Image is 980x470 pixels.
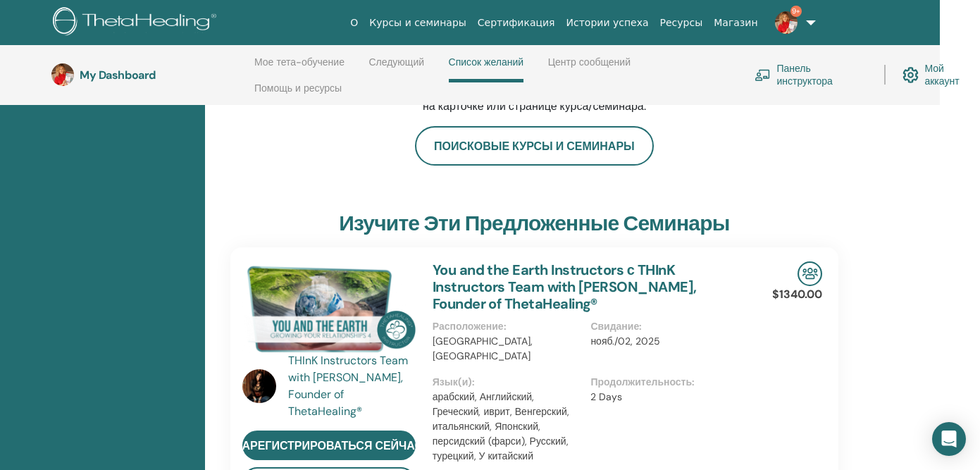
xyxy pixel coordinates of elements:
[235,438,423,453] span: зарегистрироваться сейчас
[755,59,867,90] a: Панель инструктора
[655,10,709,36] a: Ресурсы
[254,82,342,105] a: Помощь и ресурсы
[903,59,980,90] a: Мой аккаунт
[449,56,524,82] a: Список желаний
[242,369,276,403] img: default.jpg
[590,390,740,404] p: 2 Days
[433,334,583,364] p: [GEOGRAPHIC_DATA], [GEOGRAPHIC_DATA]
[433,261,697,313] a: You and the Earth Instructors с THInK Instructors Team with [PERSON_NAME], Founder of ThetaHealing®
[775,11,798,34] img: default.jpg
[903,63,919,87] img: cog.svg
[254,56,345,79] a: Мое тета-обучение
[932,422,966,456] div: Open Intercom Messenger
[53,7,221,39] img: logo.png
[590,319,740,334] p: Свидание :
[433,375,583,390] p: Язык(и) :
[415,126,654,166] a: Поисковые курсы и семинары
[51,63,74,86] img: default.jpg
[472,10,561,36] a: Сертификация
[772,286,822,303] p: $1340.00
[242,261,416,357] img: You and the Earth Instructors
[561,10,655,36] a: Истории успеха
[708,10,763,36] a: Магазин
[80,68,221,82] h3: My Dashboard
[590,334,740,349] p: нояб./02, 2025
[364,10,472,36] a: Курсы и семинары
[433,319,583,334] p: Расположение :
[345,10,364,36] a: О
[368,56,424,79] a: Следующий
[548,56,631,79] a: Центр сообщений
[339,211,729,236] h3: Изучите эти предложенные семинары
[433,390,583,464] p: арабский, Английский, Греческий, иврит, Венгерский, итальянский, Японский, персидский (фарси), Ру...
[790,6,802,17] span: 9+
[755,69,771,82] img: chalkboard-teacher.svg
[288,352,418,420] a: THInK Instructors Team with [PERSON_NAME], Founder of ThetaHealing®
[242,431,416,460] a: зарегистрироваться сейчас
[798,261,822,286] img: In-Person Seminar
[590,375,740,390] p: Продолжительность :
